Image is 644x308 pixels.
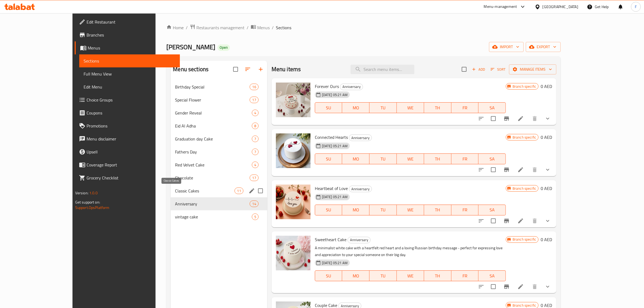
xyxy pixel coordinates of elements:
div: Graduation day Cake7 [171,132,267,145]
span: Forever Ours [315,82,339,90]
div: Gender Reveal4 [171,106,267,119]
div: Special Flower17 [171,93,267,106]
div: items [252,123,259,129]
nav: breadcrumb [166,24,561,31]
span: Restaurants management [196,24,245,31]
span: Birthday Special [175,84,250,90]
span: Full Menu View [84,71,176,77]
a: Edit menu item [517,283,524,290]
span: Anniversary [175,201,250,207]
a: Restaurants management [190,24,245,31]
span: Edit Menu [84,84,176,90]
span: FR [454,155,477,163]
span: Get support on: [75,199,100,206]
a: Promotions [75,119,180,132]
span: Add item [470,65,487,74]
div: Eid Al Adha8 [171,119,267,132]
span: [DATE] 05:21 AM [320,260,350,266]
img: Sweetheart Cake [276,236,311,270]
button: sort-choices [475,112,488,125]
div: items [252,149,259,155]
button: SU [315,153,342,164]
span: Sections [276,24,291,31]
button: Add section [254,63,267,76]
span: Connected Hearts [315,133,348,141]
span: MO [344,155,367,163]
span: 8 [252,123,258,129]
span: Select all sections [230,64,241,75]
span: Red Velvet Cake [175,162,252,168]
button: sort-choices [475,163,488,176]
button: edit [248,187,256,195]
div: items [250,84,258,90]
p: A minimalist white cake with a heartfelt red heart and a loving Russian birthday message - perfec... [315,245,506,258]
span: TU [372,155,395,163]
span: WE [399,206,422,214]
span: Fathers Day [175,149,252,155]
button: MO [342,270,369,281]
button: WE [397,205,424,215]
div: Chocolate17 [171,171,267,184]
span: Add [471,66,486,73]
div: items [250,175,258,181]
div: items [252,162,259,168]
button: MO [342,205,369,215]
button: SA [478,270,506,281]
div: Anniversary14 [171,197,267,210]
button: FR [451,102,479,113]
button: SU [315,205,342,215]
a: Menus [75,41,180,54]
button: TU [369,153,397,164]
button: TH [424,205,451,215]
button: FR [451,270,479,281]
span: [DATE] 05:21 AM [320,92,350,97]
a: Coverage Report [75,158,180,171]
span: Special Flower [175,97,250,103]
div: Anniversary [349,186,372,192]
span: Select to update [488,281,499,292]
a: Branches [75,28,180,41]
button: show more [541,163,554,176]
span: Manage items [513,66,552,73]
img: Heartbeat of Love [276,185,311,219]
button: SA [478,102,506,113]
button: show more [541,112,554,125]
span: TH [426,272,449,280]
span: Branch specific [510,303,538,308]
span: FR [454,104,477,112]
span: Anniversary [349,186,372,192]
span: SU [317,155,340,163]
span: 17 [250,97,258,103]
button: sort-choices [475,214,488,227]
div: Menu-management [484,4,517,10]
span: Select to update [488,113,499,124]
button: MO [342,153,369,164]
button: delete [528,163,541,176]
span: Choice Groups [87,97,176,103]
span: 4 [252,110,258,116]
span: Coverage Report [87,162,176,168]
span: 14 [250,201,258,207]
span: TU [372,206,395,214]
img: Forever Ours [276,83,311,117]
span: Branches [87,32,176,38]
div: items [252,110,259,116]
span: MO [344,104,367,112]
span: SA [481,104,504,112]
div: Anniversary [348,237,371,243]
span: SU [317,272,340,280]
button: TU [369,270,397,281]
span: SU [317,104,340,112]
span: TH [426,104,449,112]
h2: Menu items [272,65,301,73]
li: / [272,24,274,31]
span: Anniversary [340,84,363,90]
span: SU [317,206,340,214]
input: search [351,65,414,74]
button: TU [369,205,397,215]
span: Branch specific [510,84,538,89]
a: Edit Menu [79,80,180,93]
svg: Show Choices [544,115,551,122]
